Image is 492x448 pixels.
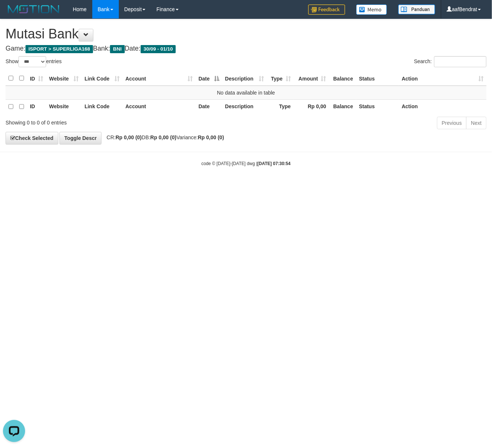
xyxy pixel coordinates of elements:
[222,71,267,86] th: Description: activate to sort column ascending
[25,45,93,53] span: ISPORT > SUPERLIGA168
[46,71,82,86] th: Website: activate to sort column ascending
[294,71,329,86] th: Amount: activate to sort column ascending
[399,99,486,114] th: Action
[27,71,46,86] th: ID: activate to sort column ascending
[196,71,222,86] th: Date: activate to sort column descending
[123,99,196,114] th: Account
[399,71,486,86] th: Action: activate to sort column ascending
[202,161,291,166] small: code © [DATE]-[DATE] dwg |
[356,99,399,114] th: Status
[257,161,290,166] strong: [DATE] 07:30:54
[82,99,123,114] th: Link Code
[196,99,222,114] th: Date
[434,56,486,67] input: Search:
[59,132,102,144] a: Toggle Descr
[110,45,124,53] span: BNI
[6,132,58,144] a: Check Selected
[116,134,142,140] strong: Rp 0,00 (0)
[329,71,356,86] th: Balance
[141,45,176,53] span: 30/09 - 01/10
[123,71,196,86] th: Account: activate to sort column ascending
[222,99,267,114] th: Description
[6,27,486,41] h1: Mutasi Bank
[308,4,345,15] img: Feedback.jpg
[46,99,82,114] th: Website
[398,4,435,14] img: panduan.png
[267,99,294,114] th: Type
[18,56,46,67] select: Showentries
[466,117,486,129] a: Next
[267,71,294,86] th: Type: activate to sort column ascending
[6,4,62,15] img: MOTION_logo.png
[150,134,176,140] strong: Rp 0,00 (0)
[6,116,199,126] div: Showing 0 to 0 of 0 entries
[414,56,486,67] label: Search:
[198,134,224,140] strong: Rp 0,00 (0)
[82,71,123,86] th: Link Code: activate to sort column ascending
[27,99,46,114] th: ID
[329,99,356,114] th: Balance
[294,99,329,114] th: Rp 0,00
[3,3,25,25] button: Open LiveChat chat widget
[6,86,486,100] td: No data available in table
[6,45,486,52] h4: Game: Bank: Date:
[6,56,62,67] label: Show entries
[437,117,467,129] a: Previous
[356,71,399,86] th: Status
[356,4,387,15] img: Button%20Memo.svg
[103,134,224,140] span: CR: DB: Variance:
